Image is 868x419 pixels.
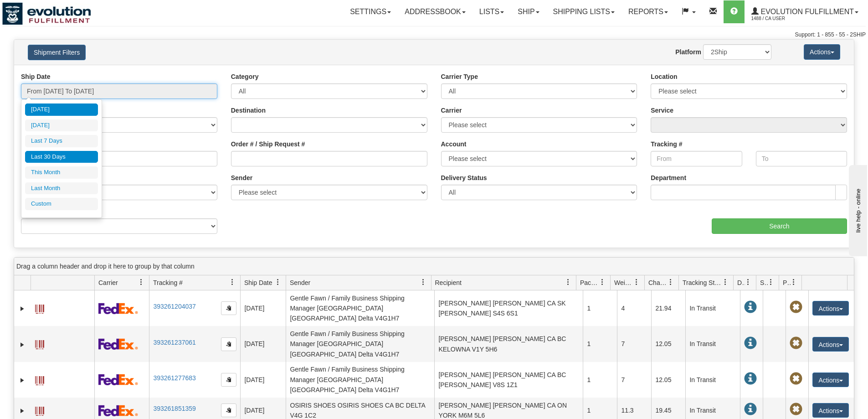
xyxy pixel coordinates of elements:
[240,362,286,398] td: [DATE]
[225,274,240,290] a: Tracking # filter column settings
[812,403,849,418] button: Actions
[286,326,434,362] td: Gentle Fawn / Family Business Shipping Manager [GEOGRAPHIC_DATA] [GEOGRAPHIC_DATA] Delta V4G1H7
[244,278,272,287] span: Ship Date
[441,140,467,149] label: Account
[25,151,98,163] li: Last 30 Days
[847,163,867,256] iframe: chat widget
[18,376,27,385] a: Expand
[651,290,685,326] td: 21.94
[651,173,686,182] label: Department
[270,274,286,290] a: Ship Date filter column settings
[648,278,668,287] span: Charge
[583,326,617,362] td: 1
[651,362,685,398] td: 12.05
[812,301,849,316] button: Actions
[675,47,701,57] label: Platform
[685,362,740,398] td: In Transit
[759,8,854,16] span: Evolution Fulfillment
[583,290,617,326] td: 1
[783,278,791,287] span: Pickup Status
[240,290,286,326] td: [DATE]
[617,326,651,362] td: 7
[14,258,854,275] div: grid grouping header
[580,278,599,287] span: Packages
[812,337,849,352] button: Actions
[35,372,44,387] a: Label
[28,45,86,60] button: Shipment Filters
[35,403,44,417] a: Label
[134,274,149,290] a: Carrier filter column settings
[21,72,51,81] label: Ship Date
[744,403,757,416] span: In Transit
[434,290,583,326] td: [PERSON_NAME] [PERSON_NAME] CA SK [PERSON_NAME] S4S 6S1
[221,373,236,387] button: Copy to clipboard
[98,405,138,416] img: 2 - FedEx Express®
[546,0,621,23] a: Shipping lists
[712,218,847,234] input: Search
[812,372,849,387] button: Actions
[804,44,840,60] button: Actions
[240,326,286,362] td: [DATE]
[614,278,633,287] span: Weight
[683,278,722,287] span: Tracking Status
[760,278,768,287] span: Shipment Issues
[756,151,847,166] input: To
[343,0,398,23] a: Settings
[763,274,779,290] a: Shipment Issues filter column settings
[18,304,27,313] a: Expand
[790,337,802,350] span: Pickup Not Assigned
[25,198,98,210] li: Custom
[786,274,801,290] a: Pickup Status filter column settings
[651,72,677,81] label: Location
[25,103,98,116] li: [DATE]
[663,274,678,290] a: Charge filter column settings
[231,140,305,149] label: Order # / Ship Request #
[441,173,487,182] label: Delivery Status
[740,274,756,290] a: Delivery Status filter column settings
[583,362,617,398] td: 1
[744,337,757,350] span: In Transit
[35,300,44,315] a: Label
[98,374,138,385] img: 2 - FedEx Express®
[153,303,195,310] a: 393261204037
[18,340,27,349] a: Expand
[286,362,434,398] td: Gentle Fawn / Family Business Shipping Manager [GEOGRAPHIC_DATA] [GEOGRAPHIC_DATA] Delta V4G1H7
[231,173,252,182] label: Sender
[790,301,802,314] span: Pickup Not Assigned
[751,14,820,23] span: 1488 / CA User
[473,0,511,23] a: Lists
[2,31,866,39] div: Support: 1 - 855 - 55 - 2SHIP
[434,362,583,398] td: [PERSON_NAME] [PERSON_NAME] CA BC [PERSON_NAME] V8S 1Z1
[685,326,740,362] td: In Transit
[7,8,84,15] div: live help - online
[685,290,740,326] td: In Transit
[18,406,27,415] a: Expand
[221,403,236,417] button: Copy to clipboard
[744,301,757,314] span: In Transit
[25,166,98,179] li: This Month
[651,140,682,149] label: Tracking #
[595,274,610,290] a: Packages filter column settings
[221,301,236,315] button: Copy to clipboard
[98,303,138,314] img: 2 - FedEx Express®
[617,290,651,326] td: 4
[25,182,98,195] li: Last Month
[153,278,183,287] span: Tracking #
[744,372,757,385] span: In Transit
[441,72,478,81] label: Carrier Type
[651,151,742,166] input: From
[651,106,673,115] label: Service
[434,326,583,362] td: [PERSON_NAME] [PERSON_NAME] CA BC KELOWNA V1Y 5H6
[745,0,865,23] a: Evolution Fulfillment 1488 / CA User
[617,362,651,398] td: 7
[286,290,434,326] td: Gentle Fawn / Family Business Shipping Manager [GEOGRAPHIC_DATA] [GEOGRAPHIC_DATA] Delta V4G1H7
[560,274,576,290] a: Recipient filter column settings
[35,336,44,351] a: Label
[153,339,195,346] a: 393261237061
[651,326,685,362] td: 12.05
[25,119,98,132] li: [DATE]
[2,2,91,25] img: logo1488.jpg
[621,0,675,23] a: Reports
[511,0,546,23] a: Ship
[25,135,98,147] li: Last 7 Days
